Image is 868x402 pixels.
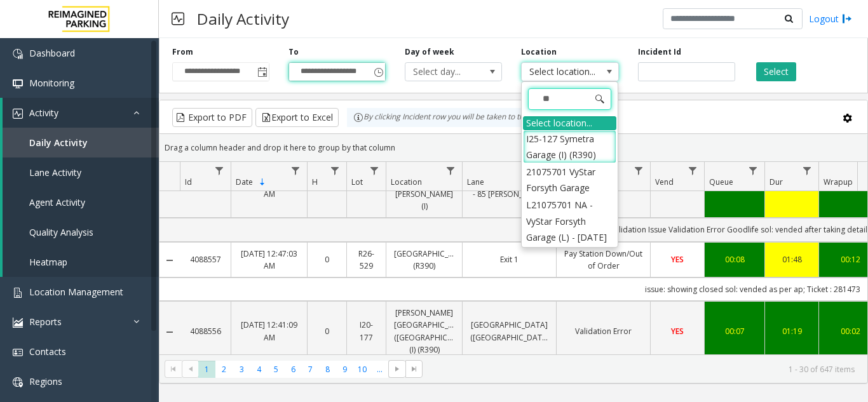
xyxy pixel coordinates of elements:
li: L21075701 NA - VyStar Forsyth Garage (L) - [DATE] [523,196,616,246]
span: Go to the last page [409,364,419,374]
a: 00:07 [712,325,757,337]
a: 00:08 [712,253,757,265]
img: 'icon' [13,109,23,119]
a: Agent Activity [3,187,159,217]
a: Validation Error [564,325,642,337]
a: Queue Filter Menu [745,162,762,179]
a: Collapse Details [159,327,180,337]
a: Vend Filter Menu [684,162,702,179]
a: Collapse Details [159,255,180,265]
a: 01:48 [773,253,811,265]
a: Daily Activity [3,128,159,157]
li: 21075701 VyStar Forsyth Garage [523,163,616,196]
a: Id Filter Menu [211,162,228,179]
span: Lane [467,177,484,187]
span: Toggle popup [255,63,269,81]
a: Exit 1 [470,253,548,265]
span: H [312,177,318,187]
a: 01:19 [773,325,811,337]
label: To [288,46,299,58]
label: Day of week [405,46,454,58]
span: Page 11 [371,361,388,378]
span: Page 2 [215,361,233,378]
a: Date Filter Menu [287,162,304,179]
span: Vend [655,177,674,187]
button: Select [756,62,796,81]
a: [GEOGRAPHIC_DATA] (R390) [394,248,454,272]
span: Go to the next page [388,360,405,378]
li: I25-127 Symetra Garage (I) (R390) [523,130,616,163]
span: YES [671,254,684,265]
a: Issue Filter Menu [630,162,648,179]
span: Activity [29,107,58,119]
a: Logout [809,12,852,25]
a: Pay Station Down/Out of Order [564,248,642,272]
a: 4088556 [187,325,223,337]
a: 0 [315,325,339,337]
span: Date [236,177,253,187]
a: Heatmap [3,247,159,277]
span: Queue [709,177,733,187]
img: 'icon' [13,288,23,298]
img: 'icon' [13,347,23,358]
div: By clicking Incident row you will be taken to the incident details page. [347,108,611,127]
button: Export to Excel [255,108,339,127]
img: 'icon' [13,377,23,387]
a: [GEOGRAPHIC_DATA] ([GEOGRAPHIC_DATA]) [470,319,548,343]
a: [PERSON_NAME][GEOGRAPHIC_DATA] ([GEOGRAPHIC_DATA]) (I) (R390) [394,307,454,356]
span: Page 3 [233,361,250,378]
img: pageIcon [172,3,184,34]
img: 'icon' [13,318,23,328]
a: YES [658,253,696,265]
span: Regions [29,375,62,387]
span: Location [391,177,422,187]
img: 'icon' [13,49,23,59]
a: [DATE] 12:47:03 AM [239,248,299,272]
label: From [172,46,193,58]
label: Incident Id [638,46,681,58]
img: 'icon' [13,79,23,89]
span: Toggle popup [371,63,385,81]
span: Sortable [257,177,268,187]
a: Quality Analysis [3,217,159,247]
span: Heatmap [29,256,67,268]
span: Wrapup [824,177,853,187]
span: Reports [29,316,62,328]
div: Drag a column header and drop it here to group by that column [159,137,867,159]
label: Location [521,46,557,58]
span: YES [671,326,684,337]
span: Id [185,177,192,187]
span: Page 9 [336,361,353,378]
span: Select day... [405,63,482,81]
a: Lot Filter Menu [366,162,383,179]
span: Page 6 [285,361,302,378]
kendo-pager-info: 1 - 30 of 647 items [430,364,855,375]
span: Dur [770,177,783,187]
span: Quality Analysis [29,226,93,238]
button: Export to PDF [172,108,252,127]
img: infoIcon.svg [353,112,363,123]
span: Page 8 [319,361,336,378]
a: Dur Filter Menu [799,162,816,179]
span: Dashboard [29,47,75,59]
span: Page 10 [354,361,371,378]
h3: Daily Activity [191,3,295,34]
span: Lane Activity [29,166,81,178]
a: 0 [315,253,339,265]
span: Agent Activity [29,196,85,208]
a: R26-529 [355,248,378,272]
span: Lot [351,177,363,187]
a: I20-177 [355,319,378,343]
div: Data table [159,162,867,354]
span: Select location... [522,63,599,81]
span: Contacts [29,345,66,358]
a: YES [658,325,696,337]
a: 4088557 [187,253,223,265]
span: Page 4 [250,361,268,378]
span: Monitoring [29,77,74,89]
span: Page 1 [198,361,215,378]
span: Page 5 [268,361,285,378]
